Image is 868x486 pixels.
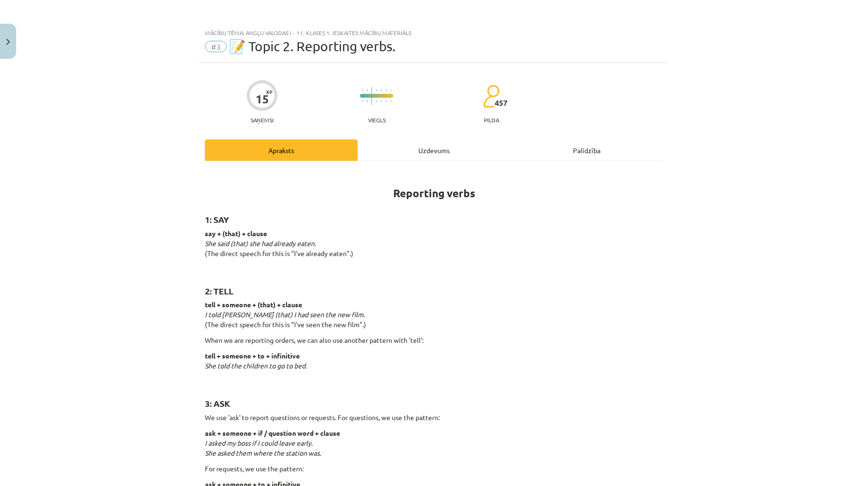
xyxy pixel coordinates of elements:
[381,89,382,92] img: icon-short-line-57e1e144782c952c97e751825c79c345078a6d821885a25fce030b3d8c18986b.svg
[390,89,391,92] img: icon-short-line-57e1e144782c952c97e751825c79c345078a6d821885a25fce030b3d8c18986b.svg
[205,413,663,422] p: We use 'ask' to report questions or requests. For questions, we use the pattern:
[205,361,307,370] em: She told the children to go to bed.
[367,89,368,92] img: icon-short-line-57e1e144782c952c97e751825c79c345078a6d821885a25fce030b3d8c18986b.svg
[205,139,358,161] div: Apraksts
[247,117,277,123] p: Saņemsi
[381,100,382,102] img: icon-short-line-57e1e144782c952c97e751825c79c345078a6d821885a25fce030b3d8c18986b.svg
[205,239,316,248] em: She said (that) she had already eaten.
[205,300,663,330] p: (The direct speech for this is "I've seen the new film".)
[367,100,368,102] img: icon-short-line-57e1e144782c952c97e751825c79c345078a6d821885a25fce030b3d8c18986b.svg
[362,89,363,92] img: icon-short-line-57e1e144782c952c97e751825c79c345078a6d821885a25fce030b3d8c18986b.svg
[205,285,233,296] strong: 2: TELL
[266,89,272,94] span: XP
[205,310,365,319] em: I told [PERSON_NAME] (that) I had seen the new film.
[205,351,300,360] strong: tell + someone + to + infinitive
[205,398,230,409] strong: 3: ASK
[205,439,313,447] em: I asked my boss if I could leave early.
[205,429,340,437] strong: ask + someone + if / question word + clause
[358,139,510,161] div: Uzdevums
[368,117,386,123] p: Viegls
[205,229,663,268] p: (The direct speech for this is "I've already eaten".)
[205,449,321,457] em: She asked them where the station was.
[205,41,227,52] span: #3
[205,300,302,309] strong: tell + someone + (that) + clause
[386,100,387,102] img: icon-short-line-57e1e144782c952c97e751825c79c345078a6d821885a25fce030b3d8c18986b.svg
[205,335,663,345] p: When we are reporting orders, we can also use another pattern with 'tell':
[6,39,10,45] img: icon-close-lesson-0947bae3869378f0d4975bcd49f059093ad1ed9edebbc8119c70593378902aed.svg
[256,92,269,106] div: 15
[484,117,499,123] p: pilda
[483,84,499,108] img: students-c634bb4e5e11cddfef0936a35e636f08e4e9abd3cc4e673bd6f9a4125e45ecb1.svg
[371,87,372,105] img: icon-long-line-d9ea69661e0d244f92f715978eff75569469978d946b2353a9bb055b3ed8787d.svg
[495,99,508,107] span: 457
[229,38,396,54] span: 📝 Topic 2. Reporting verbs.
[376,89,377,92] img: icon-short-line-57e1e144782c952c97e751825c79c345078a6d821885a25fce030b3d8c18986b.svg
[362,100,363,102] img: icon-short-line-57e1e144782c952c97e751825c79c345078a6d821885a25fce030b3d8c18986b.svg
[390,100,391,102] img: icon-short-line-57e1e144782c952c97e751825c79c345078a6d821885a25fce030b3d8c18986b.svg
[510,139,663,161] div: Palīdzība
[205,464,663,474] p: For requests, we use the pattern:
[393,186,475,200] strong: Reporting verbs
[386,89,387,92] img: icon-short-line-57e1e144782c952c97e751825c79c345078a6d821885a25fce030b3d8c18986b.svg
[205,29,663,36] div: Mācību tēma: Angļu valodas i - 11. klases 1. ieskaites mācību materiāls
[205,229,267,238] strong: say + (that) + clause
[205,214,229,225] strong: 1: SAY
[376,100,377,102] img: icon-short-line-57e1e144782c952c97e751825c79c345078a6d821885a25fce030b3d8c18986b.svg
